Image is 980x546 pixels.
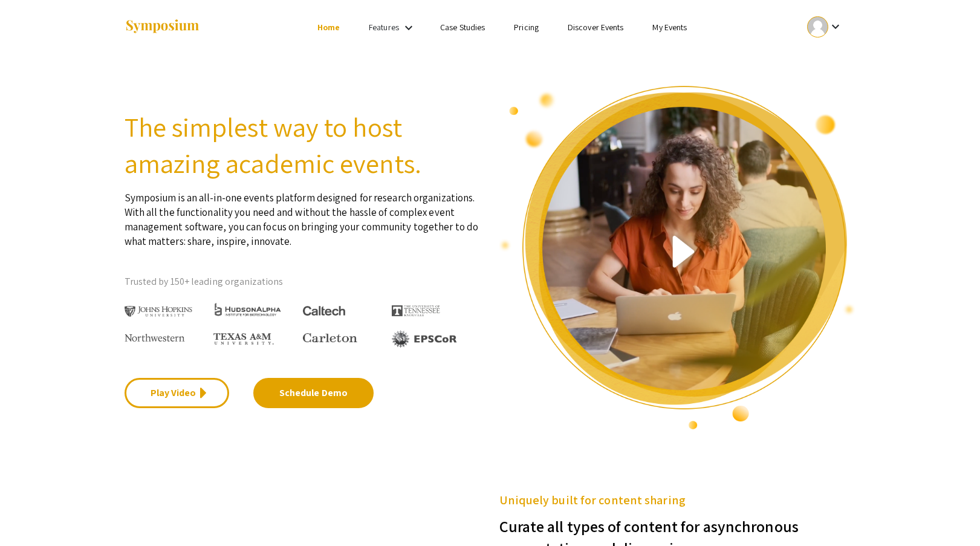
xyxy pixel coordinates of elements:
[401,21,416,35] mat-icon: Expand Features list
[392,305,440,316] img: The University of Tennessee
[568,22,624,33] a: Discover Events
[317,22,340,33] a: Home
[828,19,843,34] mat-icon: Expand account dropdown
[499,491,856,509] h5: Uniquely built for content sharing
[213,333,274,345] img: Texas A&M University
[9,492,51,537] iframe: Chat
[213,302,282,316] img: HudsonAlpha
[253,378,374,408] a: Schedule Demo
[303,306,345,316] img: Caltech
[125,109,481,181] h2: The simplest way to host amazing academic events.
[499,85,856,431] img: video overview of Symposium
[125,378,229,408] a: Play Video
[652,22,687,33] a: My Events
[303,333,357,343] img: Carleton
[125,181,481,249] p: Symposium is an all-in-one events platform designed for research organizations. With all the func...
[369,22,399,33] a: Features
[125,19,200,35] img: Symposium by ForagerOne
[794,13,855,41] button: Expand account dropdown
[392,330,458,348] img: EPSCOR
[125,273,481,291] p: Trusted by 150+ leading organizations
[440,22,485,33] a: Case Studies
[125,334,185,341] img: Northwestern
[514,22,539,33] a: Pricing
[125,306,193,317] img: Johns Hopkins University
